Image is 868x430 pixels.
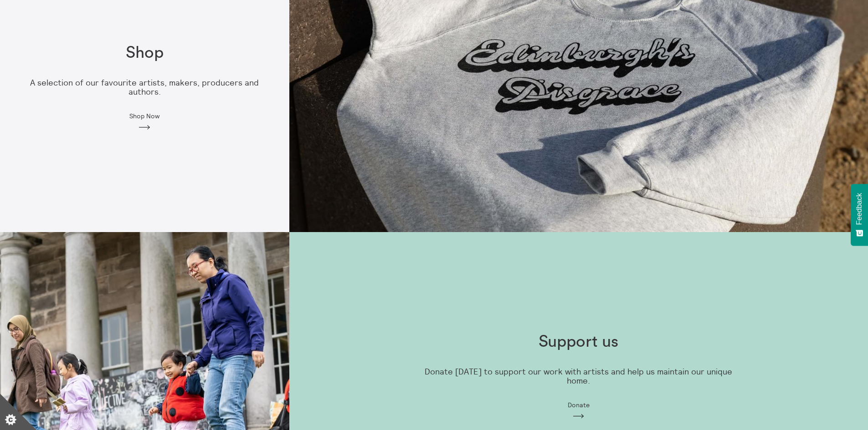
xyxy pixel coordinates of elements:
span: Feedback [855,193,863,225]
span: Donate [568,401,590,409]
button: Feedback - Show survey [851,184,868,246]
span: Shop Now [129,112,159,120]
h1: Shop [126,44,164,62]
p: Donate [DATE] to support our work with artists and help us maintain our unique home. [418,367,739,386]
p: A selection of our favourite artists, makers, producers and authors. [15,78,275,97]
h1: Support us [539,333,618,351]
